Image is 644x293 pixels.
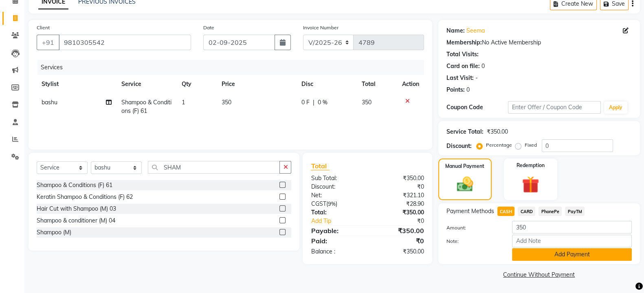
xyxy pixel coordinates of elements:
[305,200,367,208] div: ( )
[367,174,430,183] div: ₹350.00
[37,24,50,31] label: Client
[446,62,480,70] div: Card on file:
[440,224,506,231] label: Amount:
[301,98,310,107] span: 0 F
[217,75,297,93] th: Price
[517,162,545,169] label: Redemption
[367,226,430,236] div: ₹350.00
[452,175,478,194] img: _cash.svg
[311,162,330,170] span: Total
[517,174,544,195] img: _gift.svg
[367,208,430,217] div: ₹350.00
[565,207,585,216] span: PayTM
[604,101,627,114] button: Apply
[37,181,112,189] div: Shampoo & Conditions (F) 61
[121,99,171,115] span: Shampoo & Conditions (F) 61
[305,217,378,225] a: Add Tip
[538,207,562,216] span: PhonePe
[305,208,367,217] div: Total:
[357,75,397,93] th: Total
[397,75,424,93] th: Action
[518,207,535,216] span: CARD
[303,24,338,31] label: Invoice Number
[311,200,326,207] span: CGST
[305,226,367,236] div: Payable:
[512,248,632,261] button: Add Payment
[177,75,217,93] th: Qty
[367,247,430,256] div: ₹350.00
[362,99,371,106] span: 350
[116,75,177,93] th: Service
[59,35,191,50] input: Search by Name/Mobile/Email/Code
[37,35,59,50] button: +91
[446,74,474,82] div: Last Visit:
[525,141,537,149] label: Fixed
[305,247,367,256] div: Balance :
[446,26,465,35] div: Name:
[497,207,515,216] span: CASH
[446,50,479,59] div: Total Visits:
[446,38,482,47] div: Membership:
[466,86,470,94] div: 0
[446,86,465,94] div: Points:
[42,99,57,106] span: bashu
[367,183,430,191] div: ₹0
[481,62,485,70] div: 0
[475,74,478,82] div: -
[446,207,494,216] span: Payment Methods
[313,98,314,107] span: |
[305,174,367,183] div: Sub Total:
[305,191,367,200] div: Net:
[305,183,367,191] div: Discount:
[466,26,485,35] a: Seema
[440,238,506,245] label: Note:
[487,128,508,136] div: ₹350.00
[446,103,508,112] div: Coupon Code
[305,236,367,246] div: Paid:
[37,75,116,93] th: Stylist
[37,60,430,75] div: Services
[367,200,430,208] div: ₹28.90
[445,163,484,170] label: Manual Payment
[37,228,71,237] div: Shampoo (M)
[378,217,430,225] div: ₹0
[327,200,335,207] span: 9%
[446,128,484,136] div: Service Total:
[512,235,632,247] input: Add Note
[37,205,116,213] div: Hair Cut with Shampoo (M) 03
[512,221,632,234] input: Amount
[182,99,185,106] span: 1
[367,191,430,200] div: ₹321.10
[440,271,638,279] a: Continue Without Payment
[37,193,133,201] div: Keratin Shampoo & Conditions (F) 62
[318,98,327,107] span: 0 %
[446,142,472,150] div: Discount:
[148,161,280,174] input: Search or Scan
[297,75,357,93] th: Disc
[446,38,632,47] div: No Active Membership
[37,216,115,225] div: Shampoo & conditioner (M) 04
[203,24,214,31] label: Date
[486,141,512,149] label: Percentage
[222,99,231,106] span: 350
[508,101,601,114] input: Enter Offer / Coupon Code
[367,236,430,246] div: ₹0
